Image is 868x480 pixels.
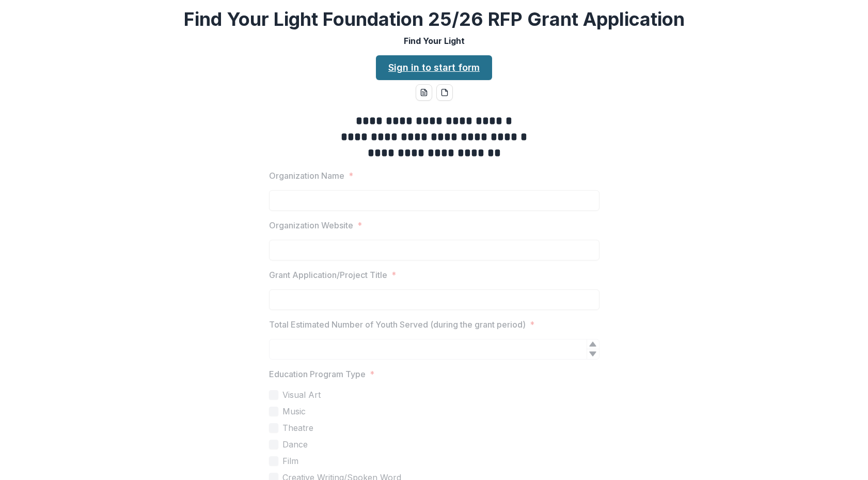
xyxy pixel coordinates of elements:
[269,219,353,231] p: Organization Website
[269,318,526,331] p: Total Estimated Number of Youth Served (during the grant period)
[436,84,453,101] button: pdf-download
[184,8,685,30] h2: Find Your Light Foundation 25/26 RFP Grant Application
[376,55,492,80] a: Sign in to start form
[282,422,313,434] span: Theatre
[416,84,432,101] button: word-download
[282,438,308,451] span: Dance
[282,455,298,467] span: Film
[269,169,344,182] p: Organization Name
[269,368,366,380] p: Education Program Type
[282,405,306,417] span: Music
[269,269,387,281] p: Grant Application/Project Title
[282,389,321,401] span: Visual Art
[404,35,465,47] p: Find Your Light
